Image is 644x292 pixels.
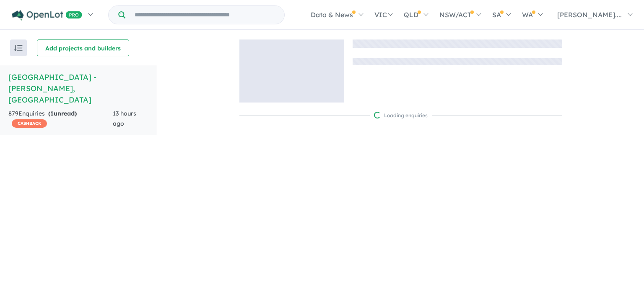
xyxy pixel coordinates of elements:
[374,111,428,120] div: Loading enquiries
[12,119,47,128] span: CASHBACK
[37,39,129,56] button: Add projects and builders
[127,6,283,24] input: Try estate name, suburb, builder or developer
[8,71,148,105] h5: [GEOGRAPHIC_DATA] - [PERSON_NAME] , [GEOGRAPHIC_DATA]
[557,11,622,19] span: [PERSON_NAME]....
[48,110,77,117] strong: ( unread)
[14,45,23,51] img: sort.svg
[8,109,113,129] div: 879 Enquir ies
[50,110,54,117] span: 1
[113,110,136,127] span: 13 hours ago
[12,10,82,21] img: Openlot PRO Logo White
